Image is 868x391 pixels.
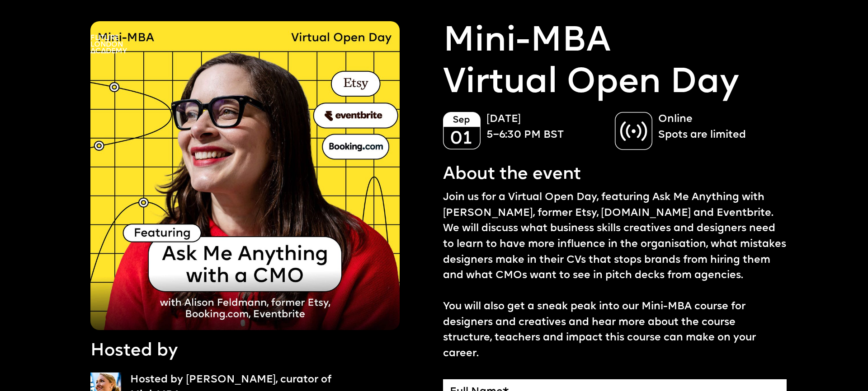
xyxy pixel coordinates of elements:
p: About the event [443,163,581,187]
p: Join us for a Virtual Open Day, featuring Ask Me Anything with [PERSON_NAME], former Etsy, [DOMAI... [443,190,787,362]
a: Mini-MBAVirtual Open Day [443,21,739,104]
p: Online Spots are limited [658,112,778,143]
img: A logo saying in 3 lines: Future London Academy [90,35,127,53]
p: [DATE] 5–6:30 PM BST [486,112,606,143]
p: Hosted by [90,339,178,363]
